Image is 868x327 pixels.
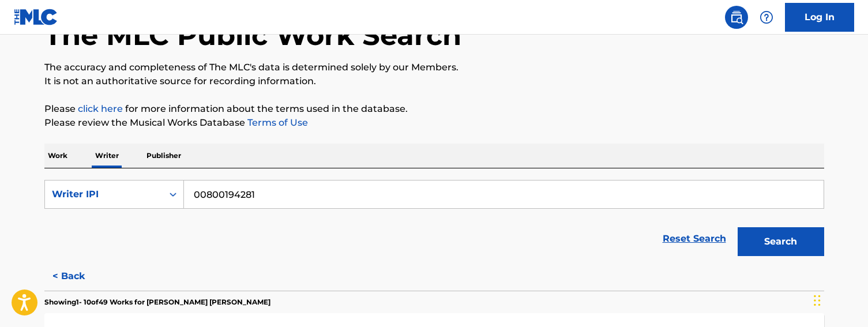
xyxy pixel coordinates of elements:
[44,144,71,168] p: Work
[92,144,122,168] p: Writer
[14,9,58,25] img: MLC Logo
[44,61,824,74] p: The accuracy and completeness of The MLC's data is determined solely by our Members.
[44,180,824,262] form: Search Form
[785,3,854,32] a: Log In
[657,226,732,251] a: Reset Search
[44,18,461,52] h1: The MLC Public Work Search
[44,116,824,130] p: Please review the Musical Works Database
[44,262,114,291] button: < Back
[44,74,824,88] p: It is not an authoritative source for recording information.
[730,10,743,24] img: search
[760,10,773,24] img: help
[738,227,824,256] button: Search
[78,103,123,114] a: click here
[814,283,821,318] div: Drag
[725,6,748,29] a: Public Search
[44,102,824,116] p: Please for more information about the terms used in the database.
[52,187,156,201] div: Writer IPI
[143,144,185,168] p: Publisher
[245,117,308,128] a: Terms of Use
[810,272,868,327] iframe: Chat Widget
[44,297,270,307] p: Showing 1 - 10 of 49 Works for [PERSON_NAME] [PERSON_NAME]
[755,6,778,29] div: Help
